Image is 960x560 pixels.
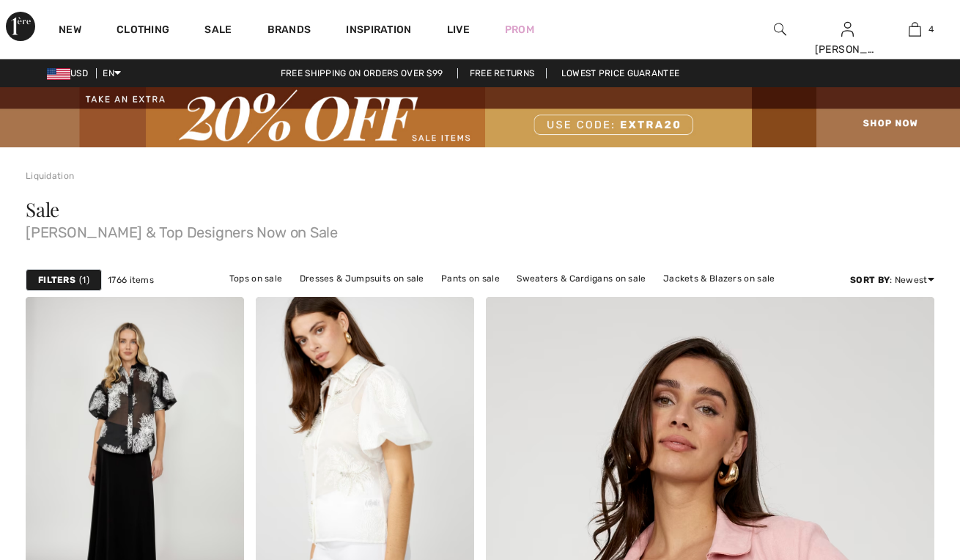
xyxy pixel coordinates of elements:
[269,68,455,78] a: Free shipping on orders over $99
[103,68,121,78] span: EN
[928,23,934,36] span: 4
[850,273,934,287] div: : Newest
[882,21,948,38] a: 4
[38,273,75,287] strong: Filters
[909,21,921,38] img: My Bag
[841,22,854,36] a: Sign In
[26,196,59,222] span: Sale
[417,288,490,307] a: Skirts on sale
[492,288,587,307] a: Outerwear on sale
[26,171,74,181] a: Liquidation
[509,269,653,288] a: Sweaters & Cardigans on sale
[267,23,311,39] a: Brands
[434,269,507,288] a: Pants on sale
[204,23,232,39] a: Sale
[457,68,547,78] a: Free Returns
[447,22,470,37] a: Live
[505,22,534,37] a: Prom
[346,23,411,39] span: Inspiration
[59,23,81,39] a: New
[222,269,290,288] a: Tops on sale
[47,68,70,80] img: US Dollar
[26,219,934,240] span: [PERSON_NAME] & Top Designers Now on Sale
[841,21,854,38] img: My Info
[656,269,783,288] a: Jackets & Blazers on sale
[815,42,881,57] div: [PERSON_NAME]
[850,275,890,285] strong: Sort By
[108,273,154,287] span: 1766 items
[6,12,35,41] img: 1ère Avenue
[117,23,169,39] a: Clothing
[79,273,89,287] span: 1
[774,21,786,38] img: search the website
[292,269,432,288] a: Dresses & Jumpsuits on sale
[550,68,692,78] a: Lowest Price Guarantee
[47,68,94,78] span: USD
